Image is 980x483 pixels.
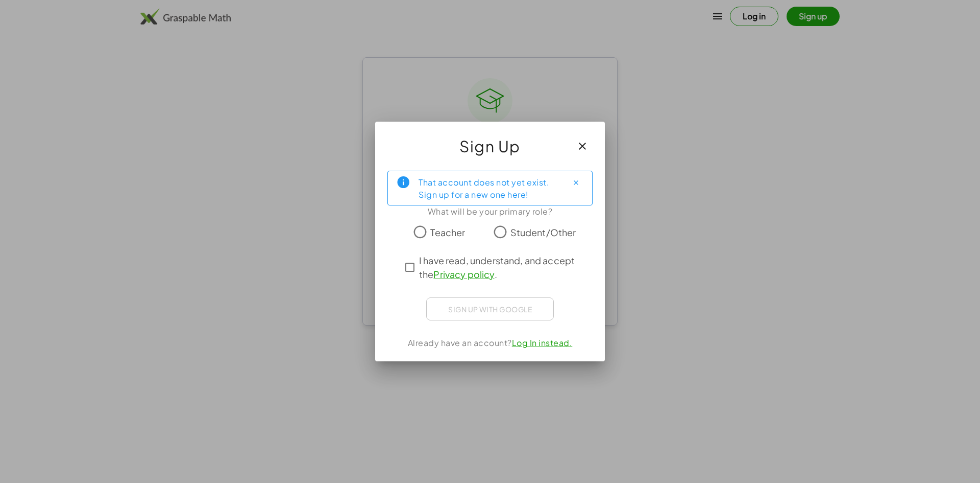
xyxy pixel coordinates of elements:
[419,175,559,201] div: That account does not yet exist. Sign up for a new one here!
[512,337,573,348] a: Log In instead.
[387,205,593,218] div: What will be your primary role?
[568,174,584,191] button: Close
[459,134,521,158] span: Sign Up
[433,268,494,280] a: Privacy policy
[419,254,579,281] span: I have read, understand, and accept the .
[387,337,593,349] div: Already have an account?
[430,225,465,239] span: Teacher
[510,225,576,239] span: Student/Other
